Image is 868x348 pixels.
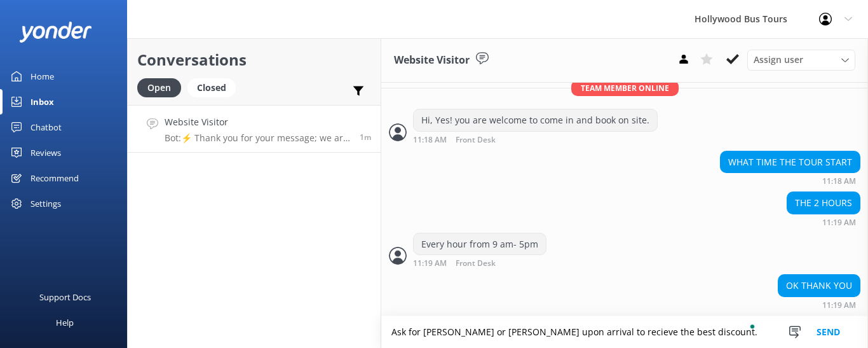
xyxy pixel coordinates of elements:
div: Aug 31 2025 11:18am (UTC -07:00) America/Tijuana [720,176,860,185]
div: Recommend [31,165,79,191]
strong: 11:19 AM [822,219,856,226]
div: Aug 31 2025 11:18am (UTC -07:00) America/Tijuana [413,135,658,144]
div: Inbox [31,89,54,115]
div: Chatbot [31,115,62,140]
h4: Website Visitor [165,115,350,129]
div: THE 2 HOURS [787,192,860,214]
div: Aug 31 2025 11:19am (UTC -07:00) America/Tijuana [787,218,860,226]
img: yonder-white-logo.png [19,22,92,43]
div: Open [137,78,181,97]
div: Home [31,64,54,89]
a: Closed [187,80,242,94]
textarea: To enrich screen reader interactions, please activate Accessibility in Grammarly extension settings [381,316,868,348]
button: Send [804,316,852,348]
span: Front Desk [456,260,496,268]
strong: 11:18 AM [413,136,447,144]
strong: 11:19 AM [822,302,856,309]
div: Every hour from 9 am- 5pm [414,233,546,255]
h3: Website Visitor [394,52,470,69]
div: Assign User [747,50,855,70]
span: Aug 31 2025 11:17am (UTC -07:00) America/Tijuana [360,132,371,143]
span: Assign user [754,53,803,67]
span: Front Desk [456,136,496,144]
div: Aug 31 2025 11:19am (UTC -07:00) America/Tijuana [413,258,546,268]
div: Settings [31,191,61,216]
div: Hi, Yes! you are welcome to come in and book on site. [414,109,657,131]
div: WHAT TIME THE TOUR START [721,151,860,173]
strong: 11:19 AM [413,260,447,268]
p: Bot: ⚡ Thank you for your message; we are connecting you to a team member who will be with you sh... [165,132,350,144]
div: Support Docs [39,284,91,310]
a: Open [137,80,187,94]
div: OK THANK YOU [778,275,860,296]
div: Help [56,310,74,335]
div: Reviews [31,140,61,165]
span: Team member online [571,80,679,96]
h2: Conversations [137,48,371,72]
strong: 11:18 AM [822,177,856,185]
div: Closed [187,78,236,97]
div: Aug 31 2025 11:19am (UTC -07:00) America/Tijuana [778,300,860,309]
a: Website VisitorBot:⚡ Thank you for your message; we are connecting you to a team member who will ... [128,105,381,153]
